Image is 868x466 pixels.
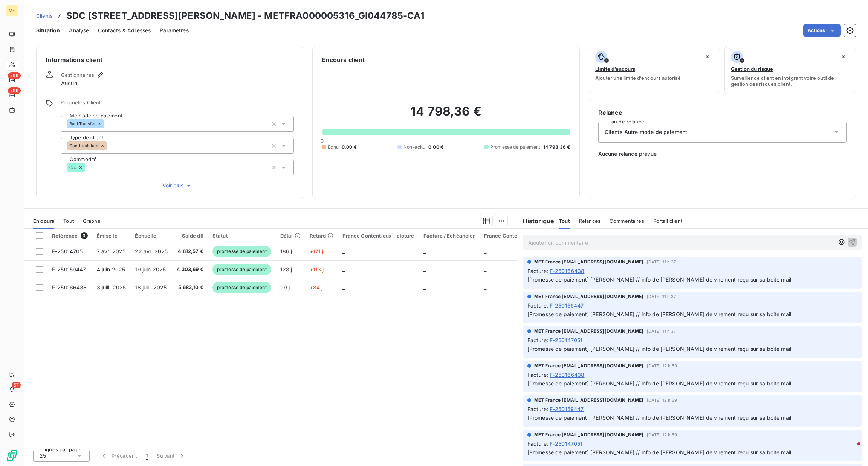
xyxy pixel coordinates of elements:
[212,246,271,257] span: promesse de paiement
[731,75,850,87] span: Surveiller ce client en intégrant votre outil de gestion des risques client.
[104,120,110,127] input: Ajouter une valeur
[310,266,324,273] span: +113 j
[135,266,166,273] span: 19 juin 2025
[647,364,677,368] span: [DATE] 12 h 59
[527,346,791,352] span: [Promesse de paiement] [PERSON_NAME] // info de [PERSON_NAME] de virement reçu sur sa boite mail
[177,266,203,273] span: 4 303,69 €
[160,27,189,34] span: Paramètres
[98,27,151,34] span: Contacts & Adresses
[403,144,425,151] span: Non-échu
[527,440,548,448] span: Facture :
[647,260,676,264] span: [DATE] 11 h 37
[36,12,53,20] a: Clients
[534,259,644,265] span: MET France [EMAIL_ADDRESS][DOMAIN_NAME]
[803,24,841,37] button: Actions
[69,122,96,126] span: BankTransfer
[527,380,791,387] span: [Promesse de paiement] [PERSON_NAME] // info de [PERSON_NAME] de virement reçu sur sa boite mail
[107,142,113,149] input: Ajouter une valeur
[83,218,101,224] span: Graphe
[69,165,77,170] span: Gaz
[589,46,720,94] button: Limite d’encoursAjouter une limite d’encours autorisé
[97,248,126,254] span: 7 avr. 2025
[543,144,570,151] span: 14 798,36 €
[527,267,548,275] span: Facture :
[647,294,676,299] span: [DATE] 11 h 37
[61,79,77,87] span: Aucun
[342,266,345,273] span: _
[550,440,583,448] span: F-250147051
[52,284,87,291] span: F-250166438
[423,233,475,239] div: Facture / Echéancier
[527,311,791,317] span: [Promesse de paiement] [PERSON_NAME] // info de [PERSON_NAME] de virement reçu sur sa boite mail
[310,284,323,291] span: +84 j
[550,267,585,275] span: F-250166438
[8,72,21,79] span: +99
[550,336,583,344] span: F-250147051
[85,164,91,171] input: Ajouter une valeur
[534,328,644,335] span: MET France [EMAIL_ADDRESS][DOMAIN_NAME]
[534,293,644,300] span: MET France [EMAIL_ADDRESS][DOMAIN_NAME]
[579,218,601,224] span: Relances
[310,248,324,254] span: +171 j
[177,248,203,255] span: 4 812,57 €
[527,371,548,379] span: Facture :
[534,397,644,404] span: MET France [EMAIL_ADDRESS][DOMAIN_NAME]
[212,282,271,293] span: promesse de paiement
[610,218,644,224] span: Commentaires
[428,144,443,151] span: 0,00 €
[135,284,167,291] span: 18 juill. 2025
[212,264,271,275] span: promesse de paiement
[559,218,570,224] span: Tout
[534,431,644,438] span: MET France [EMAIL_ADDRESS][DOMAIN_NAME]
[61,99,294,110] span: Propriétés Client
[484,266,486,273] span: _
[52,248,85,254] span: F-250147051
[6,449,18,461] img: Logo LeanPay
[484,248,486,254] span: _
[310,233,334,239] div: Retard
[328,144,339,151] span: Échu
[177,233,203,239] div: Solde dû
[527,336,548,344] span: Facture :
[342,284,345,291] span: _
[342,248,345,254] span: _
[36,27,60,34] span: Situation
[61,72,94,78] span: Gestionnaires
[595,75,681,81] span: Ajouter une limite d’encours autorisé
[423,284,426,291] span: _
[423,248,426,254] span: _
[322,55,365,64] h6: Encours client
[647,398,677,402] span: [DATE] 12 h 59
[527,405,548,413] span: Facture :
[69,27,89,34] span: Analyse
[52,266,86,273] span: F-250159447
[46,55,294,64] h6: Informations client
[36,13,53,19] span: Clients
[8,87,21,94] span: +99
[527,414,791,421] span: [Promesse de paiement] [PERSON_NAME] // info de [PERSON_NAME] de virement reçu sur sa boite mail
[280,233,301,239] div: Délai
[550,405,584,413] span: F-250159447
[280,284,290,291] span: 99 j
[162,182,193,189] span: Voir plus
[321,138,324,144] span: 0
[135,233,168,239] div: Échue le
[724,46,856,94] button: Gestion du risqueSurveiller ce client en intégrant votre outil de gestion des risques client.
[141,448,152,464] button: 1
[322,104,570,126] h2: 14 798,36 €
[52,232,88,239] div: Référence
[527,449,791,455] span: [Promesse de paiement] [PERSON_NAME] // info de [PERSON_NAME] de virement reçu sur sa boite mail
[212,233,271,239] div: Statut
[97,284,126,291] span: 3 juill. 2025
[6,5,18,17] div: ME
[653,218,682,224] span: Portail client
[96,448,141,464] button: Précédent
[177,284,203,291] span: 5 682,10 €
[598,150,847,158] span: Aucune relance prévue
[517,216,555,225] h6: Historique
[490,144,540,151] span: Promesse de paiement
[69,143,99,148] span: Condominium
[342,144,357,151] span: 0,00 €
[550,302,584,309] span: F-250159447
[647,329,676,334] span: [DATE] 11 h 37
